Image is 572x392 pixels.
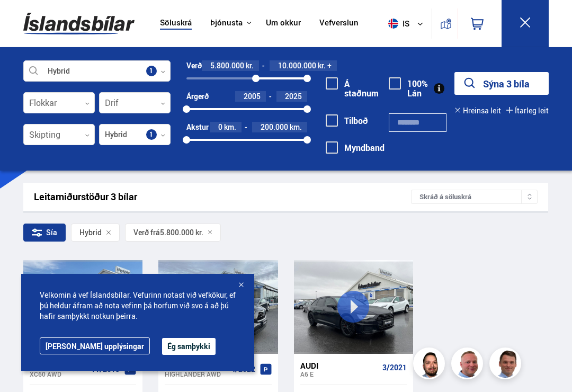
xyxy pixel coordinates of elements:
button: Þjónusta [210,18,243,28]
label: Á staðnum [326,79,379,99]
div: Leitarniðurstöður 3 bílar [34,191,411,202]
a: Söluskrá [160,18,192,29]
img: siFngHWaQ9KaOqBr.png [453,349,485,381]
span: kr. [246,61,254,70]
img: G0Ugv5HjCgRt.svg [23,6,135,41]
a: Um okkur [266,18,301,29]
img: FbJEzSuNWCJXmdc-.webp [491,349,523,381]
span: Hybrid [79,228,102,237]
label: 100% Lán [389,79,428,99]
a: Vefverslun [319,18,359,29]
span: is [384,19,410,29]
div: Árgerð [186,92,209,101]
img: svg+xml;base64,PHN2ZyB4bWxucz0iaHR0cDovL3d3dy53My5vcmcvMjAwMC9zdmciIHdpZHRoPSI1MTIiIGhlaWdodD0iNT... [388,19,398,29]
span: km. [290,123,302,131]
span: 0 [218,122,222,132]
span: 5.800.000 kr. [160,228,203,237]
div: Audi [300,361,378,370]
span: km. [224,123,236,131]
button: Hreinsa leit [454,106,501,115]
div: Akstur [186,123,209,131]
span: 2005 [244,91,261,101]
span: 10.000.000 [278,60,316,70]
span: 2025 [285,91,302,101]
span: 4/2022 [231,365,255,373]
span: Verð frá [133,228,160,237]
span: 200.000 [261,122,288,132]
label: Tilboð [326,116,368,126]
div: XC60 AWD [30,370,87,378]
button: Ég samþykki [162,338,216,355]
div: Skráð á söluskrá [411,190,538,204]
span: 3/2021 [382,363,407,372]
label: Myndband [326,143,385,153]
span: 11/2019 [91,365,120,373]
button: Opna LiveChat spjallviðmót [8,4,40,36]
img: nhp88E3Fdnt1Opn2.png [415,349,446,381]
a: [PERSON_NAME] upplýsingar [40,337,150,354]
div: Highlander AWD [165,370,226,378]
div: A6 E [300,370,378,378]
div: Verð [186,61,202,70]
span: Velkomin á vef Íslandsbílar. Vefurinn notast við vefkökur, ef þú heldur áfram að nota vefinn þá h... [40,290,236,322]
button: is [384,8,432,39]
div: Sía [23,224,66,242]
button: Sýna 3 bíla [454,72,549,95]
span: 5.800.000 [210,60,244,70]
button: Ítarleg leit [506,106,549,115]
